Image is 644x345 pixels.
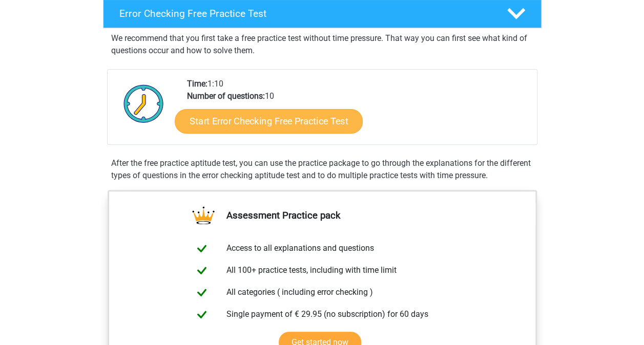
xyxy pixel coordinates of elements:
[187,91,265,101] b: Number of questions:
[118,78,170,129] img: Clock
[187,79,207,89] b: Time:
[175,109,363,134] a: Start Error Checking Free Practice Test
[119,8,490,19] h4: Error Checking Free Practice Test
[179,78,536,144] div: 1:10 10
[111,32,533,57] p: We recommend that you first take a free practice test without time pressure. That way you can fir...
[107,157,537,182] div: After the free practice aptitude test, you can use the practice package to go through the explana...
